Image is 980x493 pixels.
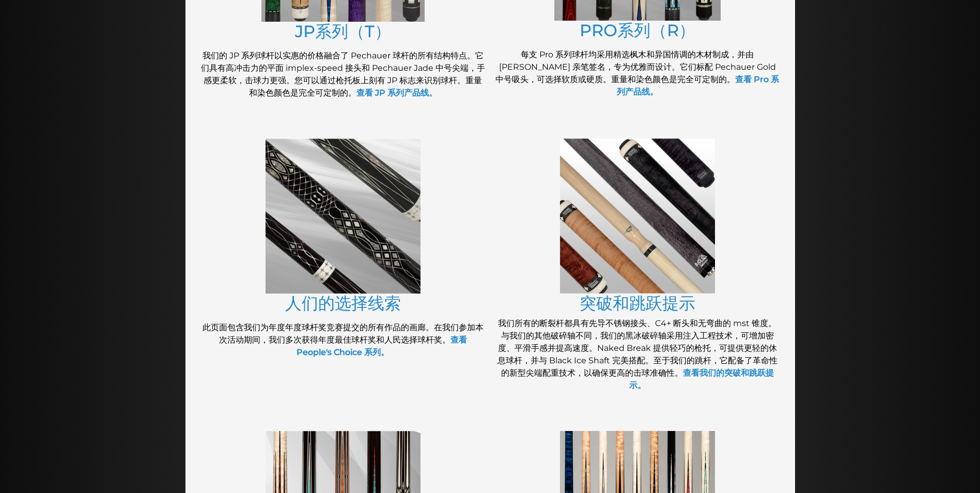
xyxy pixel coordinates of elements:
a: PRO系列（R） [580,20,695,40]
p: 每支 Pro 系列球杆均采用精选枫木和异国情调的木材制成，并由 [PERSON_NAME] 亲笔签名，专为优雅而设计。它们标配 Pechauer Gold 中号吸头，可选择软质或硬质。重量和染色... [495,49,780,98]
a: 查看 People's Choice 系列。 [297,335,467,357]
a: 突破和跳跃提示 [580,293,695,313]
a: 查看我们的突破和跳跃提示。 [629,368,774,390]
p: 此页面包含我们为年度年度球杆奖竞赛提交的所有作品的画廊。在我们参加本次活动期间，我们多次获得年度最佳球杆奖和人民选择球杆奖。 [201,321,485,359]
a: 查看 JP 系列产品线。 [356,88,437,98]
a: 查看 Pro 系列产品线。 [617,74,780,97]
p: 我们的 JP 系列球杆以实惠的价格融合了 Pechauer 球杆的所有结构特点。它们具有高冲击力的平面 implex-speed 接头和 Pechauer Jade 中号尖端，手感更柔软，击球力... [201,50,485,99]
p: 我们所有的断裂杆都具有先导不锈钢接头、C4+ 断头和无弯曲的 mst 锥度。与我们的其他破碎轴不同，我们的黑冰破碎轴采用注入工程技术，可增加密度、平滑手感并提高速度。Naked Break 提供... [495,317,780,392]
a: JP系列（T） [295,21,391,41]
a: 人们的选择线索 [285,293,401,313]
